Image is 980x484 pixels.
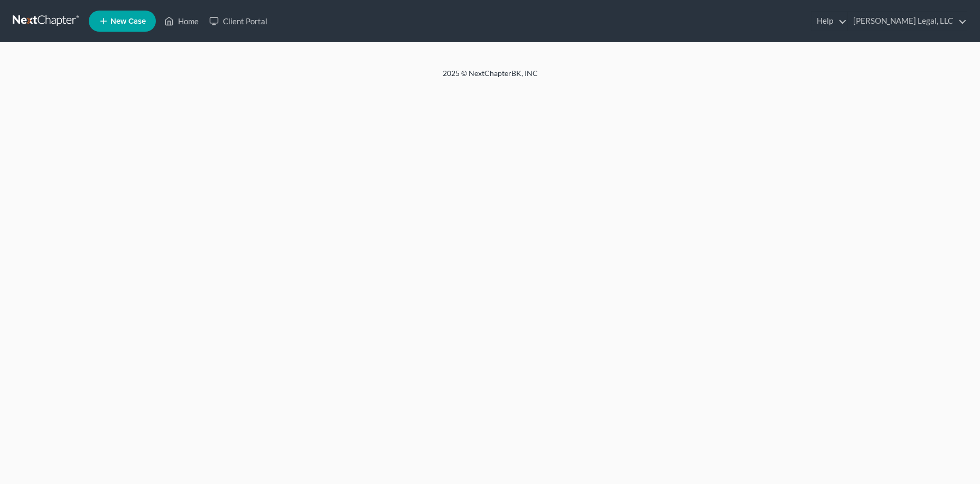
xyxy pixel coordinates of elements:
[811,12,847,31] a: Help
[204,12,273,31] a: Client Portal
[159,12,204,31] a: Home
[89,11,156,32] new-legal-case-button: New Case
[848,12,967,31] a: [PERSON_NAME] Legal, LLC
[189,68,791,87] div: 2025 © NextChapterBK, INC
